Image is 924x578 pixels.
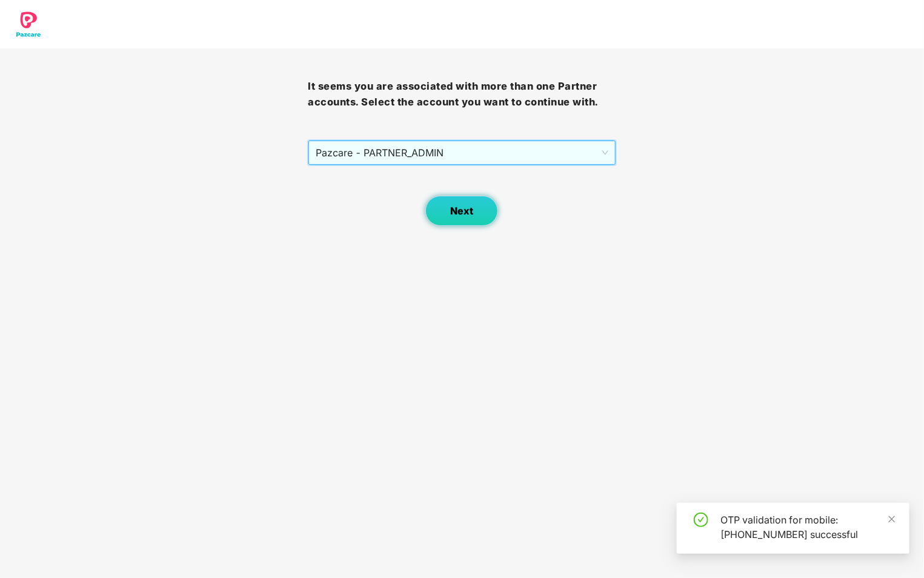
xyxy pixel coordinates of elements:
span: Next [450,205,473,217]
h3: It seems you are associated with more than one Partner accounts. Select the account you want to c... [308,79,616,110]
span: check-circle [694,513,708,527]
span: close [888,515,896,523]
button: Next [425,196,498,226]
div: OTP validation for mobile: [PHONE_NUMBER] successful [720,513,895,542]
span: Pazcare - PARTNER_ADMIN [316,141,608,164]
